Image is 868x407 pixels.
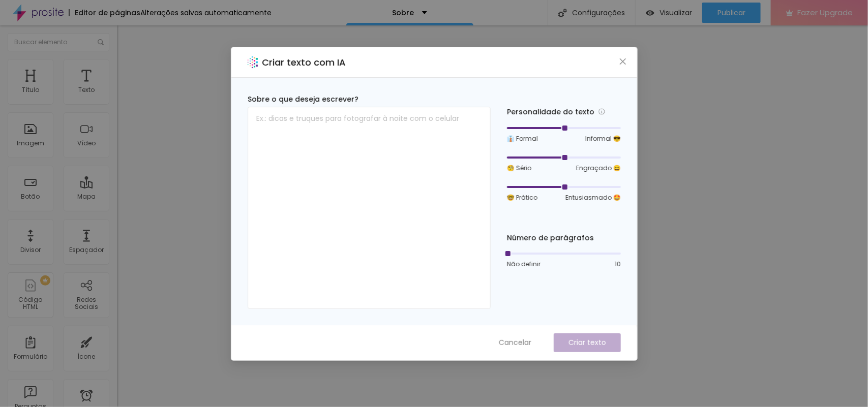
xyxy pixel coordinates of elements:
[393,9,414,16] p: Sobre
[98,39,104,45] img: Icone
[66,296,106,311] div: Redes Sociais
[78,86,95,93] div: Texto
[585,134,621,143] span: Informal 😎
[140,9,272,16] div: Alterações salvas automaticamente
[248,94,491,105] div: Sobre o que deseja escrever?
[507,164,531,173] span: 🧐 Sério
[14,353,47,360] div: Formulário
[717,9,745,17] span: Publicar
[262,55,346,69] h2: Criar texto com IA
[507,260,541,269] span: Não definir
[660,9,692,17] span: Visualizar
[489,333,542,352] button: Cancelar
[69,9,140,16] div: Editor de páginas
[77,140,96,147] div: Vídeo
[797,8,853,17] span: Fazer Upgrade
[17,140,44,147] div: Imagem
[21,193,40,200] div: Botão
[507,193,537,202] span: 🤓 Prático
[8,33,109,51] input: Buscar elemento
[507,134,538,143] span: 👔 Formal
[499,337,531,348] span: Cancelar
[702,3,761,23] button: Publicar
[554,333,621,352] button: Criar texto
[10,296,50,311] div: Código HTML
[507,106,621,118] div: Personalidade do texto
[20,246,41,254] div: Divisor
[77,193,96,200] div: Mapa
[22,86,39,93] div: Título
[617,56,628,67] button: Close
[646,9,654,17] img: view-1.svg
[117,25,868,407] iframe: Editor
[507,233,621,243] div: Número de parágrafos
[69,246,104,254] div: Espaçador
[565,193,621,202] span: Entusiasmado 🤩
[558,9,567,17] img: Icone
[78,353,96,360] div: Ícone
[615,260,621,269] span: 10
[576,164,621,173] span: Engraçado 😄
[619,57,627,66] span: close
[636,3,702,23] button: Visualizar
